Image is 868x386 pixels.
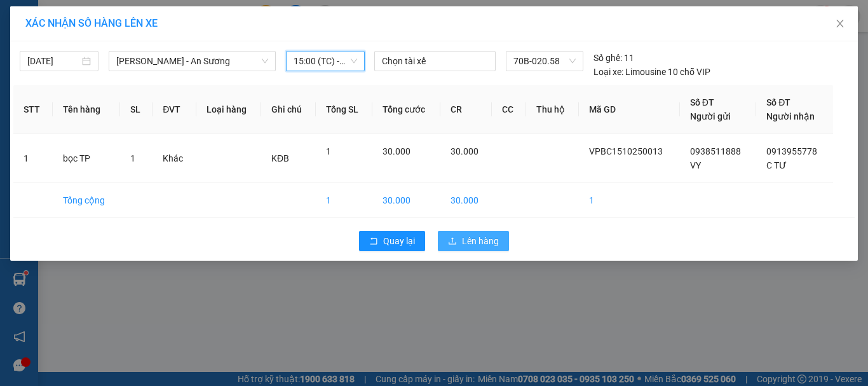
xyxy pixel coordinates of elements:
span: 30.000 [383,146,410,156]
span: In ngày: [4,92,78,100]
th: Tổng cước [372,85,440,134]
span: 1 [326,146,331,156]
th: Loại hàng [196,85,261,134]
span: 0938511888 [690,146,741,156]
span: Số ĐT [766,97,790,107]
span: ----------------------------------------- [34,69,156,79]
span: Quay lại [383,234,415,248]
th: Tên hàng [53,85,119,134]
button: Close [822,6,858,42]
td: Khác [153,134,196,183]
td: 1 [316,183,372,218]
span: Người nhận [766,111,815,121]
span: [PERSON_NAME]: [4,82,134,90]
td: 1 [579,183,680,218]
span: VY [690,160,701,170]
td: 1 [13,134,53,183]
td: 30.000 [440,183,492,218]
span: upload [448,237,457,247]
td: bọc TP [53,134,119,183]
span: down [261,57,269,65]
span: Số ghế: [593,51,622,65]
span: 15:09:49 [DATE] [28,92,78,100]
span: Lên hàng [462,234,499,248]
th: Thu hộ [526,85,579,134]
th: Tổng SL [316,85,372,134]
td: Tổng cộng [53,183,119,218]
span: close [835,18,845,29]
span: 01 Võ Văn Truyện, KP.1, Phường 2 [100,38,175,54]
span: 1 [130,153,135,163]
span: rollback [369,237,378,247]
th: Ghi chú [261,85,316,134]
button: uploadLên hàng [438,231,509,251]
span: C TƯ [766,160,787,170]
span: Người gửi [690,111,731,121]
span: VPBC1510250013 [589,146,663,156]
span: Loại xe: [593,65,623,79]
span: 30.000 [451,146,478,156]
td: 30.000 [372,183,440,218]
strong: ĐỒNG PHƯỚC [100,7,174,18]
th: Mã GD [579,85,680,134]
th: STT [13,85,53,134]
th: CC [492,85,526,134]
span: Bến xe [GEOGRAPHIC_DATA] [100,20,171,36]
span: XÁC NHẬN SỐ HÀNG LÊN XE [25,17,158,29]
th: SL [120,85,153,134]
img: logo [4,8,61,64]
span: Số ĐT [690,97,714,107]
span: Hotline: 19001152 [100,57,156,64]
input: 15/10/2025 [27,54,79,68]
div: 11 [593,51,634,65]
span: 15:00 (TC) - 70B-020.58 [294,52,357,71]
span: 0913955778 [766,146,817,156]
th: CR [440,85,492,134]
div: Limousine 10 chỗ VIP [593,65,710,79]
span: KĐB [271,153,289,163]
span: Châu Thành - An Sương [116,52,268,71]
th: ĐVT [153,85,196,134]
span: VPBC1510250013 [64,81,134,90]
button: rollbackQuay lại [359,231,425,251]
span: 70B-020.58 [513,52,576,71]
